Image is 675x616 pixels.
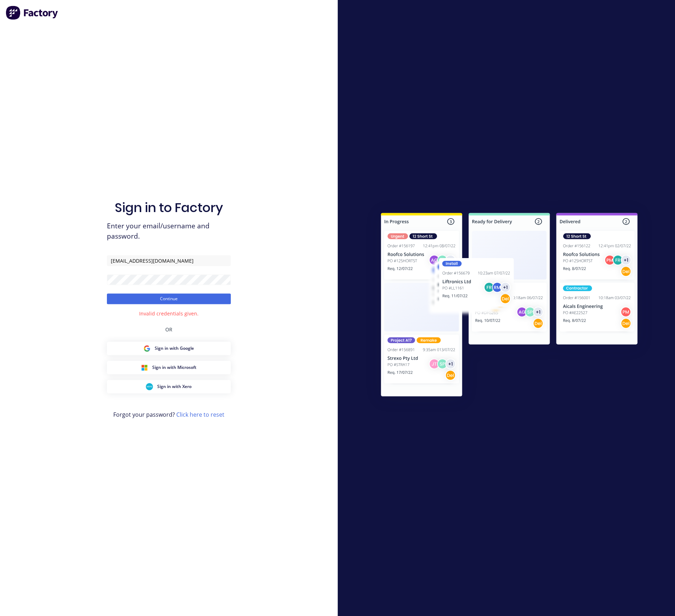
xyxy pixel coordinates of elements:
span: Sign in with Google [155,345,194,352]
div: Invalid credentials given. [139,310,199,317]
span: Enter your email/username and password. [107,221,231,241]
div: OR [165,317,172,342]
h1: Sign in to Factory [115,200,223,215]
img: Google Sign in [143,345,150,352]
span: Sign in with Microsoft [152,364,196,371]
a: Click here to reset [176,411,224,418]
img: Microsoft Sign in [141,364,148,371]
img: Factory [6,6,59,20]
button: Microsoft Sign inSign in with Microsoft [107,361,231,374]
input: Email/Username [107,255,231,266]
img: Xero Sign in [146,383,153,390]
button: Xero Sign inSign in with Xero [107,380,231,393]
button: Google Sign inSign in with Google [107,342,231,355]
button: Continue [107,293,231,304]
img: Sign in [365,199,653,413]
span: Sign in with Xero [157,383,191,390]
span: Forgot your password? [113,410,224,419]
